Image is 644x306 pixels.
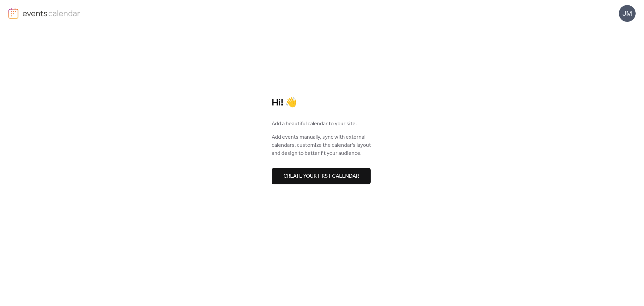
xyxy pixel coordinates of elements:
[619,5,636,22] div: JM
[272,97,372,109] div: Hi! 👋
[272,168,371,184] button: Create your first calendar
[283,172,359,180] span: Create your first calendar
[272,133,372,158] span: Add events manually, sync with external calendars, customize the calendar's layout and design to ...
[22,8,80,18] img: logo-type
[8,8,18,19] img: logo
[272,120,357,128] span: Add a beautiful calendar to your site.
